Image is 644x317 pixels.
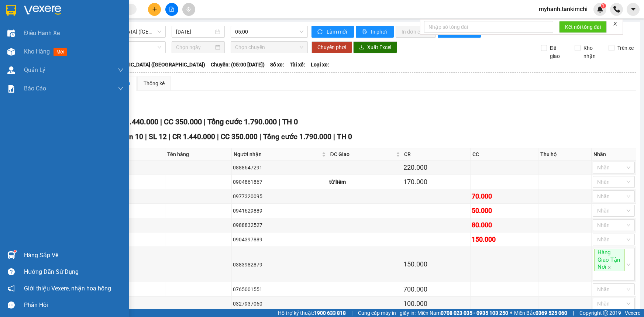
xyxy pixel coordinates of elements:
[95,148,165,161] th: ĐVT
[145,132,147,141] span: |
[24,84,46,93] span: Báo cáo
[96,192,164,200] div: Bọc
[403,162,469,173] div: 220.000
[96,221,164,229] div: Thùng xốp
[356,26,394,38] button: printerIn phơi
[613,21,618,26] span: close
[330,150,394,158] span: ĐC Giao
[169,7,174,12] span: file-add
[6,5,16,16] img: logo-vxr
[7,66,15,74] img: warehouse-icon
[14,250,16,252] sup: 1
[172,132,215,141] span: CR 1.440.000
[535,310,567,316] strong: 0369 525 060
[371,28,388,36] span: In phơi
[601,3,606,8] sup: 1
[402,148,471,161] th: CR
[595,249,624,271] span: Hàng Giao Tận Nơi
[547,44,569,60] span: Đã giao
[148,3,161,16] button: plus
[164,117,202,126] span: CC 350.000
[403,284,469,294] div: 700.000
[614,44,637,52] span: Trên xe
[602,3,605,8] span: 1
[593,150,634,158] div: Nhãn
[233,221,327,229] div: 0988832527
[333,132,335,141] span: |
[607,266,611,269] span: close
[270,61,284,69] span: Số xe:
[233,207,327,215] div: 0941629889
[290,61,305,69] span: Tài xế:
[96,163,164,172] div: Thùng xốp
[221,132,258,141] span: CC 350.000
[176,28,214,36] input: 14/10/2025
[403,259,469,269] div: 150.000
[472,206,537,216] div: 50.000
[559,21,607,33] button: Kết nối tổng đài
[233,261,327,269] div: 0383982879
[358,309,416,317] span: Cung cấp máy in - giấy in:
[362,29,368,35] span: printer
[630,6,637,13] span: caret-down
[235,42,303,53] span: Chọn chuyến
[24,284,111,293] span: Giới thiệu Vexere, nhận hoa hồng
[472,220,537,230] div: 80.000
[96,285,164,293] div: Xe máy
[471,148,539,161] th: CC
[8,285,15,292] span: notification
[96,235,164,244] div: Kiện vừa
[311,61,329,69] span: Loại xe:
[7,30,15,37] img: warehouse-icon
[573,309,574,317] span: |
[565,23,601,31] span: Kết nối tổng đài
[96,178,164,186] div: Kiện vừa
[160,117,162,126] span: |
[472,234,537,245] div: 150.000
[186,7,191,12] span: aim
[235,26,303,37] span: 05:00
[263,132,331,141] span: Tổng cước 1.790.000
[176,43,214,51] input: Chọn ngày
[533,4,593,14] span: myhanh.tankimchi
[613,6,620,13] img: phone-icon
[367,43,391,51] span: Xuất Excel
[7,85,15,93] img: solution-icon
[96,300,164,308] div: Thùng vừa
[165,3,178,16] button: file-add
[353,41,397,53] button: downloadXuất Excel
[96,207,164,215] div: Kiện nhỏ
[278,309,346,317] span: Hỗ trợ kỹ thuật:
[311,26,354,38] button: syncLàm mới
[329,178,400,186] div: từ liêm
[403,299,469,309] div: 100.000
[538,148,592,161] th: Thu hộ
[233,178,327,186] div: 0904861867
[8,302,15,309] span: message
[149,132,167,141] span: SL 12
[233,235,327,244] div: 0904397889
[314,310,346,316] strong: 1900 633 818
[233,285,327,293] div: 0765001551
[24,28,60,38] span: Điều hành xe
[510,311,512,314] span: ⚪️
[24,65,45,75] span: Quản Lý
[259,132,261,141] span: |
[472,191,537,201] div: 70.000
[96,261,164,269] div: Hộp
[327,28,348,36] span: Làm mới
[165,148,232,161] th: Tên hàng
[24,300,124,311] div: Phản hồi
[403,177,469,187] div: 170.000
[597,6,603,13] img: icon-new-feature
[182,3,195,16] button: aim
[317,29,324,35] span: sync
[217,132,219,141] span: |
[118,86,124,92] span: down
[417,309,508,317] span: Miền Nam
[207,117,277,126] span: Tổng cước 1.790.000
[211,61,265,69] span: Chuyến: (05:00 [DATE])
[7,48,15,56] img: warehouse-icon
[234,150,321,158] span: Người nhận
[7,251,15,259] img: warehouse-icon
